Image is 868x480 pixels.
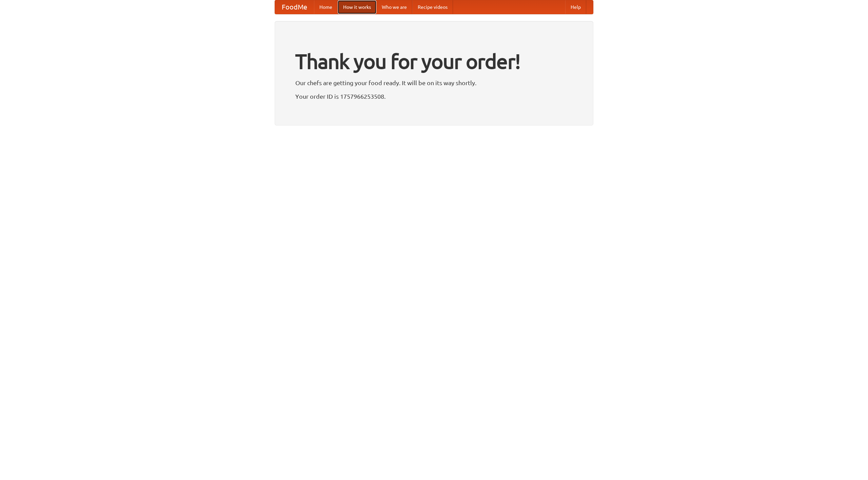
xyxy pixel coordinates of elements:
[565,0,586,14] a: Help
[412,0,453,14] a: Recipe videos
[295,45,573,78] h1: Thank you for your order!
[338,0,376,14] a: How it works
[376,0,412,14] a: Who we are
[275,0,314,14] a: FoodMe
[295,78,573,88] p: Our chefs are getting your food ready. It will be on its way shortly.
[295,91,573,101] p: Your order ID is 1757966253508.
[314,0,338,14] a: Home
